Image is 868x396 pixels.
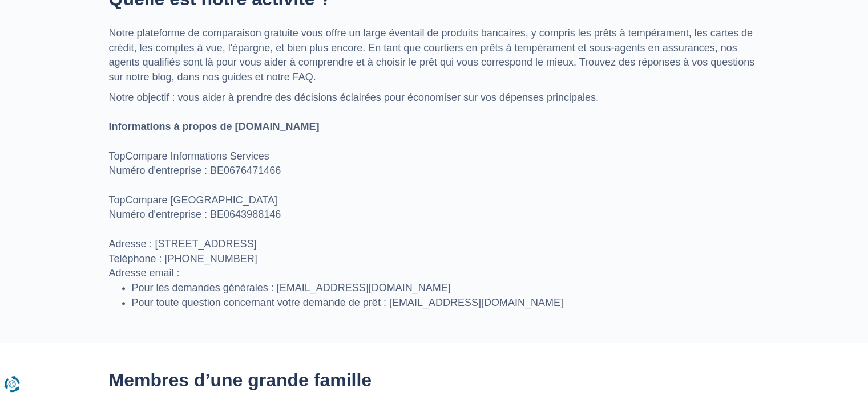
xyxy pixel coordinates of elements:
strong: Informations à propos de [DOMAIN_NAME] [109,121,320,132]
li: Pour toute question concernant votre demande de prêt : [EMAIL_ADDRESS][DOMAIN_NAME] [132,296,760,311]
h2: Membres d’une grande famille [109,370,760,390]
p: Notre plateforme de comparaison gratuite vous offre un large éventail de produits bancaires, y co... [109,26,760,85]
p: Notre objectif : vous aider à prendre des décisions éclairées pour économiser sur vos dépenses pr... [109,91,760,281]
li: Pour les demandes générales : [EMAIL_ADDRESS][DOMAIN_NAME] [132,281,760,296]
